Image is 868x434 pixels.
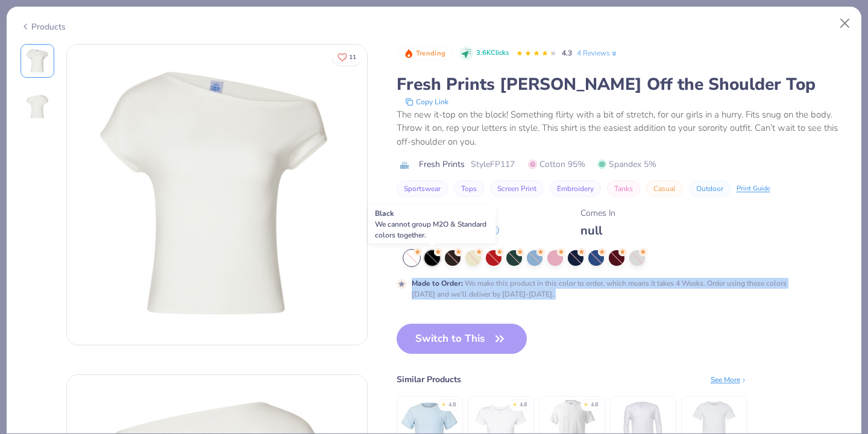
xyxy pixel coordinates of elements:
[404,49,414,58] img: Trending sort
[412,278,794,300] div: We make this product in this color to order, which means it takes 4 Weeks. Order using these colo...
[834,12,857,35] button: Close
[397,73,848,96] div: Fresh Prints [PERSON_NAME] Off the Shoulder Top
[23,92,52,121] img: Back
[20,20,66,33] div: Products
[397,160,413,170] img: brand logo
[448,401,456,409] div: 4.8
[23,46,52,75] img: Front
[607,180,640,197] button: Tanks
[454,180,484,197] button: Tops
[597,158,656,171] span: Spandex 5%
[441,401,446,406] div: ★
[476,48,509,58] span: 3.6K Clicks
[368,205,496,244] div: Black
[737,184,770,194] div: Print Guide
[528,158,585,171] span: Cotton 95%
[471,158,515,171] span: Style FP117
[580,223,615,238] div: null
[397,108,848,149] div: The new it-top on the block! Something flirty with a bit of stretch, for our girls in a hurry. Fi...
[397,180,448,197] button: Sportswear
[646,180,683,197] button: Casual
[490,180,544,197] button: Screen Print
[419,158,465,171] span: Fresh Prints
[580,207,615,219] div: Comes In
[520,401,527,409] div: 4.8
[591,401,598,409] div: 4.8
[412,278,463,288] strong: Made to Order :
[397,373,461,386] div: Similar Products
[416,50,445,57] span: Trending
[577,48,618,58] a: 4 Reviews
[689,180,731,197] button: Outdoor
[401,96,452,108] button: copy to clipboard
[67,45,367,345] img: Front
[398,46,452,61] button: Badge Button
[349,54,356,60] span: 11
[583,401,588,406] div: ★
[375,219,486,240] span: We cannot group M2O & Standard colors together.
[516,44,557,63] div: 4.3 Stars
[550,180,601,197] button: Embroidery
[512,401,517,406] div: ★
[711,374,747,385] div: See More
[562,48,572,58] span: 4.3
[332,48,362,66] button: Like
